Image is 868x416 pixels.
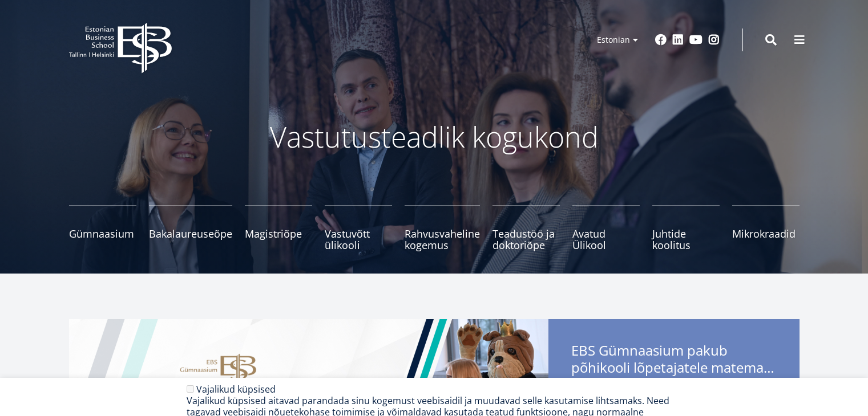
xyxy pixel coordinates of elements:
p: Vastutusteadlik kogukond [132,120,737,154]
span: EBS Gümnaasium pakub [571,342,777,380]
span: Gümnaasium [69,228,136,239]
label: Vajalikud küpsised [196,383,276,395]
span: Teadustöö ja doktoriõpe [492,228,560,251]
span: Magistriõpe [245,228,312,239]
a: Youtube [689,34,703,46]
span: Rahvusvaheline kogemus [405,228,480,251]
a: Bakalaureuseõpe [149,205,232,251]
span: Vastuvõtt ülikooli [325,228,392,251]
a: Gümnaasium [69,205,136,251]
a: Rahvusvaheline kogemus [405,205,480,251]
span: Avatud Ülikool [572,228,640,251]
a: Juhtide koolitus [652,205,720,251]
a: Avatud Ülikool [572,205,640,251]
a: Magistriõpe [245,205,312,251]
a: Mikrokraadid [732,205,800,251]
a: Vastuvõtt ülikooli [325,205,392,251]
a: Instagram [708,34,720,46]
span: Bakalaureuseõpe [149,228,232,239]
a: Teadustöö ja doktoriõpe [492,205,560,251]
span: põhikooli lõpetajatele matemaatika- ja eesti keele kursuseid [571,359,777,376]
span: Juhtide koolitus [652,228,720,251]
a: Linkedin [672,34,684,46]
span: Mikrokraadid [732,228,800,239]
a: Facebook [655,34,667,46]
